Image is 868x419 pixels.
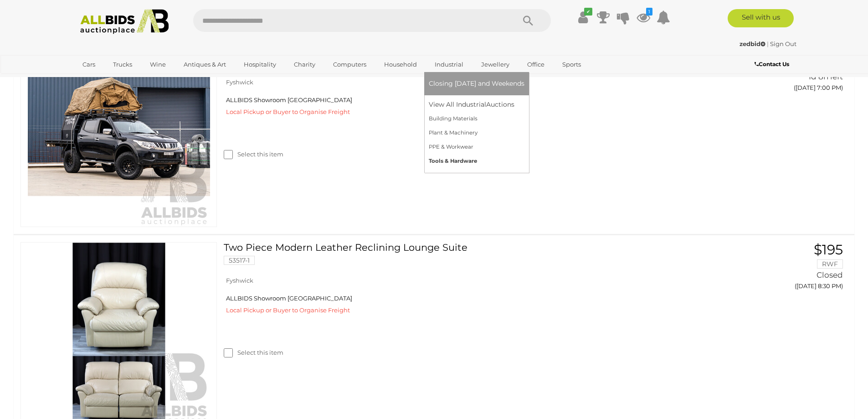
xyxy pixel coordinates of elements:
[327,57,372,72] a: Computers
[77,57,101,72] a: Cars
[740,40,767,47] a: zedbid
[755,61,789,67] b: Contact Us
[728,9,794,27] a: Sell with us
[107,57,138,72] a: Trucks
[475,57,515,72] a: Jewellery
[637,9,650,26] a: 1
[505,9,551,32] button: Search
[77,72,153,87] a: [GEOGRAPHIC_DATA]
[224,150,283,159] label: Select this item
[144,57,172,72] a: Wine
[28,44,210,227] img: 53905-1cg_ex.jpg
[721,44,845,97] a: $2,510 Jaysreeds 1d 8h left ([DATE] 7:00 PM)
[238,57,282,72] a: Hospitality
[576,9,590,26] a: ✔
[429,57,469,72] a: Industrial
[584,8,592,16] i: ✔
[646,8,652,16] i: 1
[770,40,796,47] a: Sign Out
[178,57,232,72] a: Antiques & Art
[288,57,321,72] a: Charity
[231,242,707,272] a: Two Piece Modern Leather Reclining Lounge Suite 53517-1
[755,59,791,69] a: Contact Us
[721,242,845,295] a: $195 RWF Closed ([DATE] 8:30 PM)
[740,40,765,47] strong: zedbid
[814,241,843,258] span: $195
[556,57,587,72] a: Sports
[521,57,550,72] a: Office
[224,348,283,357] label: Select this item
[378,57,423,72] a: Household
[767,40,769,47] span: |
[75,9,174,34] img: Allbids.com.au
